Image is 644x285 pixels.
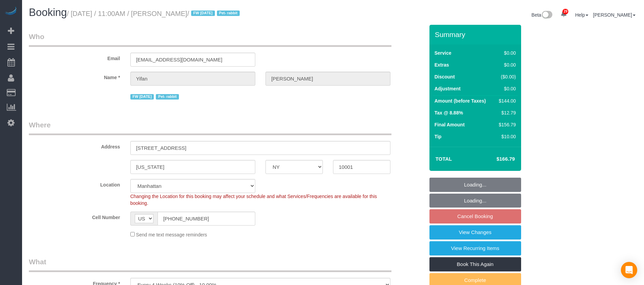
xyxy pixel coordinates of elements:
[217,11,240,16] span: Pet- rabbit
[496,109,516,116] div: $12.79
[429,225,521,239] a: View Changes
[541,11,552,20] img: New interface
[496,73,516,80] div: ($0.00)
[158,212,255,226] input: Cell Number
[435,31,518,38] h3: Summary
[435,50,452,56] label: Service
[29,32,391,47] legend: Who
[187,10,242,17] span: /
[435,85,461,92] label: Adjustment
[265,72,390,86] input: Last Name
[29,6,67,18] span: Booking
[476,156,515,162] h4: $166.79
[429,257,521,271] a: Book This Again
[435,133,442,140] label: Tip
[435,121,465,128] label: Final Amount
[130,160,255,174] input: City
[67,10,242,17] small: / [DATE] / 11:00AM / [PERSON_NAME]
[24,72,125,81] label: Name *
[130,194,377,206] span: Changing the Location for this booking may affect your schedule and what Services/Frequencies are...
[557,7,570,22] a: 29
[4,7,18,16] img: Automaid Logo
[333,160,390,174] input: Zip Code
[496,121,516,128] div: $156.79
[29,257,391,272] legend: What
[429,241,521,255] a: View Recurring Items
[621,262,637,278] div: Open Intercom Messenger
[130,53,255,67] input: Email
[496,85,516,92] div: $0.00
[435,109,463,116] label: Tax @ 8.88%
[435,73,455,80] label: Discount
[575,12,588,18] a: Help
[24,53,125,62] label: Email
[563,9,568,14] span: 29
[532,12,553,18] a: Beta
[436,156,452,162] strong: Total
[29,120,391,135] legend: Where
[496,61,516,68] div: $0.00
[435,61,449,68] label: Extras
[136,232,207,237] span: Send me text message reminders
[24,212,125,221] label: Cell Number
[435,97,486,104] label: Amount (before Taxes)
[191,11,215,16] span: FW [DATE]
[496,133,516,140] div: $10.00
[130,72,255,86] input: First Name
[496,97,516,104] div: $144.00
[156,94,179,100] span: Pet- rabbit
[24,179,125,188] label: Location
[130,94,154,100] span: FW [DATE]
[593,12,636,18] a: [PERSON_NAME]
[24,141,125,150] label: Address
[496,50,516,56] div: $0.00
